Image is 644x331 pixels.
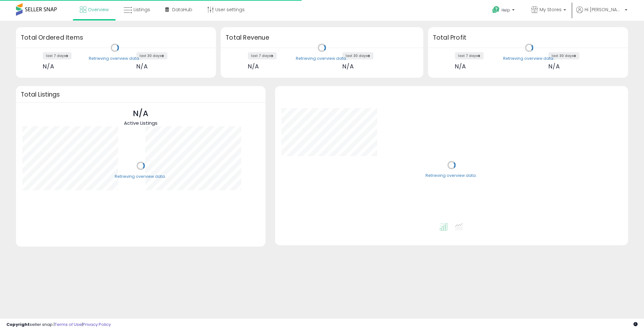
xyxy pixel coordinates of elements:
[425,173,478,179] div: Retrieving overview data..
[115,174,167,179] div: Retrieving overview data..
[492,6,500,14] i: Get Help
[134,6,150,13] span: Listings
[296,56,348,61] div: Retrieving overview data..
[585,6,623,13] span: Hi [PERSON_NAME]
[502,7,510,13] span: Help
[487,1,521,21] a: Help
[88,6,109,13] span: Overview
[89,56,141,61] div: Retrieving overview data..
[503,56,555,61] div: Retrieving overview data..
[540,6,562,13] span: My Stores
[172,6,192,13] span: DataHub
[576,6,627,21] a: Hi [PERSON_NAME]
